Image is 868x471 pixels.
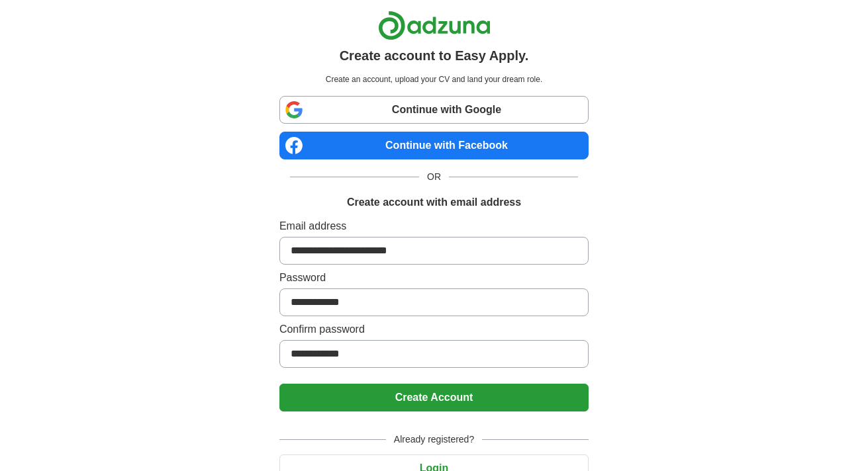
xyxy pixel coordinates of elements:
[279,270,589,286] label: Password
[279,384,589,411] button: Create Account
[279,321,589,337] label: Confirm password
[378,11,491,40] img: Adzuna logo
[279,218,589,234] label: Email address
[279,96,589,124] a: Continue with Google
[386,433,482,447] span: Already registered?
[419,170,449,184] span: OR
[347,194,521,210] h1: Create account with email address
[282,73,586,85] p: Create an account, upload your CV and land your dream role.
[340,46,529,65] h1: Create account to Easy Apply.
[279,132,589,159] a: Continue with Facebook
